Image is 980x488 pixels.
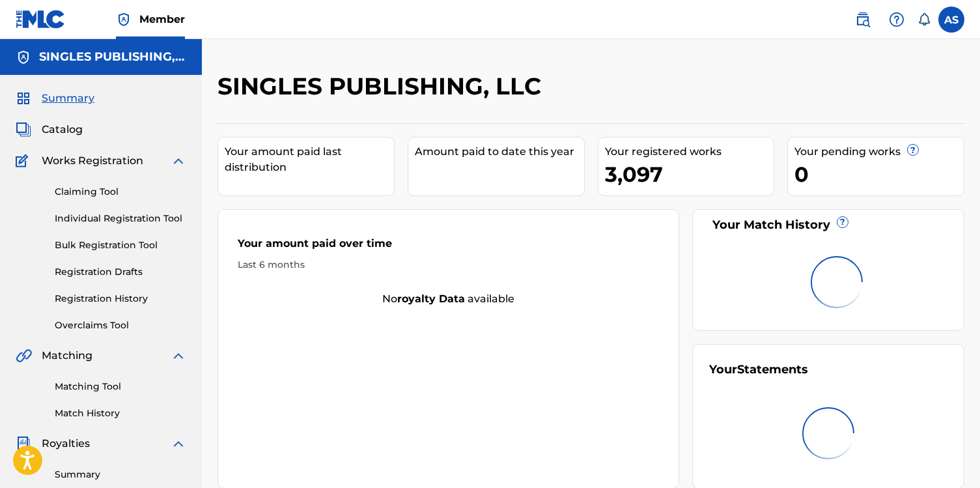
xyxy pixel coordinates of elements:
img: Accounts [16,50,31,65]
img: expand [171,436,186,452]
a: Matching Tool [55,380,186,394]
span: Works Registration [42,153,143,169]
span: ? [908,145,918,155]
div: Help [884,7,910,33]
a: Public Search [850,7,876,33]
div: Your amount paid over time [238,236,659,258]
strong: royalty data [397,293,465,305]
h2: SINGLES PUBLISHING, LLC [217,72,548,101]
a: Overclaims Tool [55,319,186,332]
div: Your pending works [794,144,964,160]
a: CatalogCatalog [16,122,83,137]
h5: SINGLES PUBLISHING, LLC [39,50,186,65]
a: Match History [55,407,186,420]
span: Summary [42,91,94,106]
span: Member [139,12,185,27]
div: Your Match History [709,216,947,234]
a: Summary [55,468,186,481]
iframe: Chat Widget [915,425,980,488]
div: Your Statements [709,361,808,379]
div: 3,097 [605,160,774,189]
img: search [855,12,871,27]
a: Registration Drafts [55,265,186,279]
div: Your amount paid last distribution [225,144,394,175]
img: expand [171,348,186,364]
img: Royalties [16,436,31,452]
a: Claiming Tool [55,185,186,199]
span: Catalog [42,122,83,137]
span: Matching [42,348,92,364]
div: No available [218,291,679,307]
a: Registration History [55,292,186,306]
img: MLC Logo [16,10,66,29]
div: Last 6 months [238,258,659,272]
div: Notifications [917,13,931,26]
img: help [889,12,904,27]
img: preloader [802,407,854,459]
img: expand [171,153,186,169]
div: Amount paid to date this year [415,144,584,160]
img: Works Registration [16,153,33,169]
div: Your registered works [605,144,774,160]
span: Royalties [42,436,90,452]
img: Catalog [16,122,31,137]
span: ? [837,217,848,227]
img: Matching [16,348,32,364]
div: 0 [794,160,964,189]
a: Individual Registration Tool [55,212,186,225]
a: SummarySummary [16,91,94,106]
img: Top Rightsholder [116,12,132,27]
img: preloader [811,256,863,308]
img: Summary [16,91,31,106]
a: Bulk Registration Tool [55,238,186,252]
div: User Menu [938,7,964,33]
